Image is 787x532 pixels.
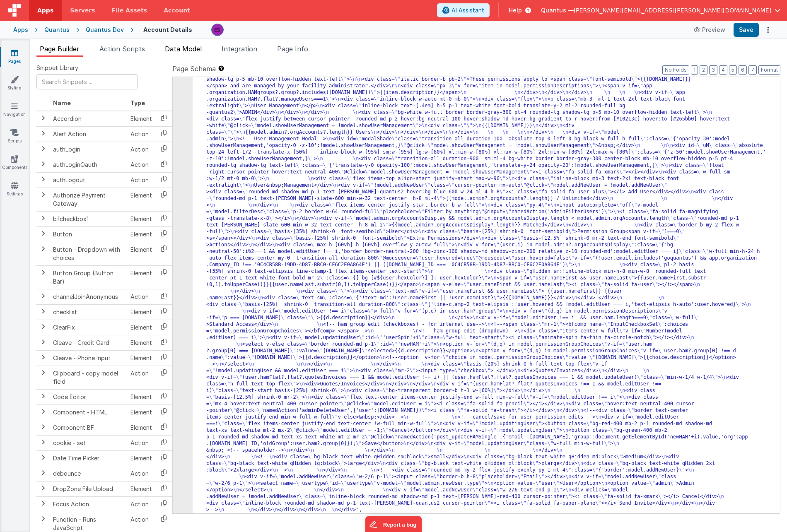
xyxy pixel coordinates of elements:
td: authLogout [50,172,127,188]
td: Action [127,142,155,157]
td: Cleave - Phone Input [50,350,127,366]
td: Element [127,335,155,350]
button: 7 [748,65,757,75]
td: Alert Action [50,126,127,142]
td: Element [127,320,155,335]
td: DropZone File Upload [50,481,127,496]
td: Element [127,111,155,127]
td: Component BF [50,420,127,435]
span: Action Scripts [99,45,145,53]
td: Element [127,389,155,404]
td: Action [127,435,155,450]
img: 2445f8d87038429357ee99e9bdfcd63a [212,24,223,36]
td: Action [127,496,155,512]
span: Type [130,99,145,106]
button: 1 [691,65,698,75]
td: ClearFix [50,320,127,335]
td: checklist [50,304,127,320]
td: channelJoinAnonymous [50,289,127,304]
td: authLogin [50,142,127,157]
td: Action [127,172,155,188]
td: Clipboard - copy model field [50,366,127,389]
span: AI Assistant [451,6,484,14]
span: Integration [222,45,257,53]
td: Element [127,211,155,226]
span: Servers [70,6,95,14]
td: Date Time Picker [50,450,127,466]
td: Action [127,366,155,389]
span: Apps [37,6,53,14]
td: Element [127,420,155,435]
span: Page Info [277,45,308,53]
button: Preview [689,23,730,36]
td: Authorize Payment Gateway [50,188,127,211]
span: [PERSON_NAME][EMAIL_ADDRESS][PERSON_NAME][DOMAIN_NAME] [574,6,771,14]
span: Quantus — [541,6,574,14]
div: Quantus [44,26,70,34]
span: Data Model [165,45,202,53]
td: Code Editor [50,389,127,404]
button: Format [758,65,780,75]
button: Quantus — [PERSON_NAME][EMAIL_ADDRESS][PERSON_NAME][DOMAIN_NAME] [541,6,780,14]
td: authLoginOauth [50,157,127,172]
button: 2 [700,65,707,75]
td: Focus Action [50,496,127,512]
div: Quantus Dev [86,26,124,34]
td: Accordion [50,111,127,127]
td: Action [127,126,155,142]
td: Action [127,289,155,304]
span: File Assets [112,6,147,14]
td: Element [127,242,155,265]
td: Element [127,450,155,466]
span: Snippet Library [36,64,78,72]
span: Page Builder [40,45,80,53]
button: Save [734,23,759,37]
td: Cleave - Credit Card [50,335,127,350]
button: 4 [719,65,727,75]
button: AI Assistant [437,3,490,17]
td: Element [127,350,155,366]
td: Button Group (Button Bar) [50,265,127,289]
td: Element [127,404,155,420]
button: No Folds [662,65,689,75]
button: Options [762,24,774,36]
td: Action [127,466,155,481]
td: Action [127,157,155,172]
span: Page Schema [172,64,216,74]
td: Element [127,188,155,211]
td: cookie - set [50,435,127,450]
input: Search Snippets ... [36,74,138,89]
td: Button - Dropdown with choices [50,242,127,265]
td: Element [127,226,155,242]
button: 3 [709,65,717,75]
span: Help [509,6,522,14]
h4: Account Details [143,26,192,33]
td: Button [50,226,127,242]
span: Name [53,99,71,106]
td: debounce [50,466,127,481]
td: Element [127,481,155,496]
div: Apps [13,26,28,34]
td: Component - HTML [50,404,127,420]
td: Element [127,265,155,289]
td: Element [127,304,155,320]
button: 6 [739,65,747,75]
td: bfcheckbox1 [50,211,127,226]
button: 5 [729,65,737,75]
